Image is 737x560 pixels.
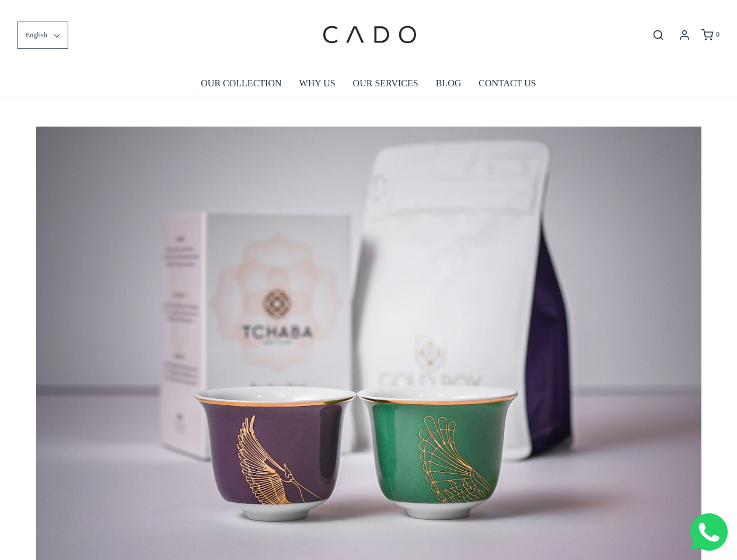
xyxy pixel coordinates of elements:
[690,513,728,551] img: Whatsapp
[353,70,418,97] a: OUR SERVICES
[299,70,336,97] a: WHY US
[716,30,719,38] span: 0
[26,30,47,41] span: English
[333,97,388,106] span: Number of gifts
[319,9,418,61] img: cadogifting
[700,29,719,41] a: 0
[648,29,669,41] button: Open search bar
[333,49,390,58] span: Company name
[333,1,371,10] span: Last name
[201,70,281,97] a: OUR COLLECTION
[478,70,536,97] a: CONTACT US
[18,22,68,49] button: English
[436,70,462,97] a: BLOG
